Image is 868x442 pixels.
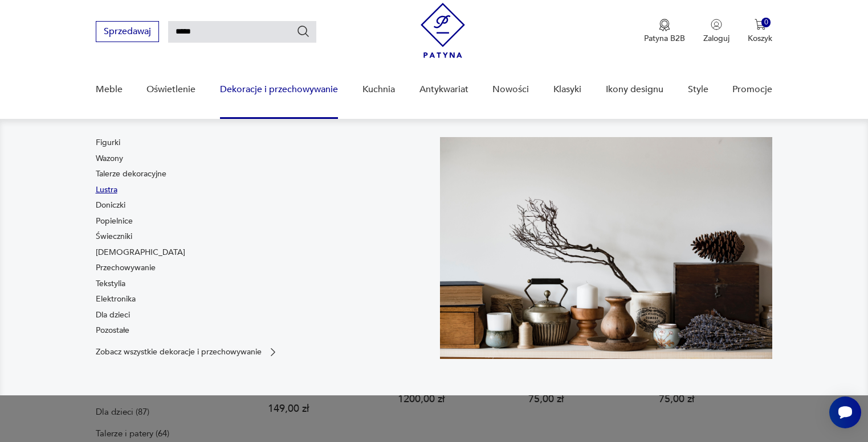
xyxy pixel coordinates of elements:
a: Świeczniki [96,231,132,242]
a: Tekstylia [96,278,125,290]
a: Doniczki [96,200,125,211]
a: Promocje [732,68,772,111]
a: Style [688,68,708,111]
img: cfa44e985ea346226f89ee8969f25989.jpg [440,137,773,359]
p: Koszyk [748,33,772,44]
a: Klasyki [553,68,581,111]
a: Sprzedawaj [96,28,159,36]
button: 0Koszyk [748,19,772,44]
iframe: Smartsupp widget button [829,396,861,428]
a: Ikona medaluPatyna B2B [644,19,685,44]
img: Ikona koszyka [755,19,766,30]
a: Zobacz wszystkie dekoracje i przechowywanie [96,346,279,358]
img: Patyna - sklep z meblami i dekoracjami vintage [421,3,465,58]
button: Patyna B2B [644,19,685,44]
a: Ikony designu [606,68,663,111]
a: Przechowywanie [96,262,156,274]
img: Ikona medalu [659,19,670,31]
img: Ikonka użytkownika [711,19,722,30]
a: [DEMOGRAPHIC_DATA] [96,247,185,258]
a: Wazony [96,153,123,164]
a: Dekoracje i przechowywanie [220,68,338,111]
a: Nowości [492,68,529,111]
a: Figurki [96,137,120,148]
button: Sprzedawaj [96,21,159,42]
a: Dla dzieci [96,309,130,321]
p: Zaloguj [703,33,730,44]
div: 0 [761,18,771,27]
p: Patyna B2B [644,33,685,44]
a: Oświetlenie [146,68,195,111]
a: Antykwariat [419,68,468,111]
a: Pozostałe [96,325,129,336]
a: Elektronika [96,294,136,305]
button: Szukaj [296,24,310,38]
a: Meble [96,68,123,111]
button: Zaloguj [703,19,730,44]
p: Zobacz wszystkie dekoracje i przechowywanie [96,348,262,356]
a: Lustra [96,184,117,196]
a: Talerze dekoracyjne [96,168,166,180]
a: Popielnice [96,216,133,227]
a: Kuchnia [362,68,395,111]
